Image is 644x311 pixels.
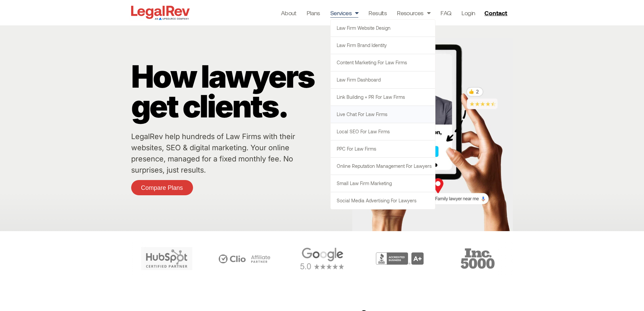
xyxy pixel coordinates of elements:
[331,123,435,140] a: Local SEO for Law Firms
[331,106,435,123] a: Live Chat for Law Firms
[440,241,515,276] div: 3 / 6
[331,175,435,192] a: Small Law Firm Marketing
[330,19,435,209] ul: Services
[363,241,437,276] div: 2 / 6
[397,8,430,18] a: Resources
[331,71,435,88] a: Law Firm Dashboard
[331,37,435,54] a: Law Firm Brand Identity
[331,89,435,106] a: Link Building + PR for Law Firms
[331,54,435,71] a: Content Marketing for Law Firms
[482,7,511,18] a: Contact
[281,8,296,18] a: About
[331,192,435,209] a: Social Media Advertising for Lawyers
[129,241,515,276] div: Carousel
[307,8,320,18] a: Plans
[484,10,507,16] span: Contact
[131,62,349,121] p: How lawyers get clients.
[331,158,435,175] a: Online Reputation Management for Lawyers
[281,8,475,18] nav: Menu
[129,241,204,276] div: 5 / 6
[331,20,435,37] a: Law Firm Website Design
[131,132,295,174] a: LegalRev help hundreds of Law Firms with their websites, SEO & digital marketing. Your online pre...
[285,241,359,276] div: 1 / 6
[141,185,183,191] span: Compare Plans
[440,8,451,18] a: FAQ
[461,8,475,18] a: Login
[131,180,193,195] a: Compare Plans
[207,241,282,276] div: 6 / 6
[330,8,359,18] a: Services
[368,8,387,18] a: Results
[331,140,435,157] a: PPC for Law Firms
